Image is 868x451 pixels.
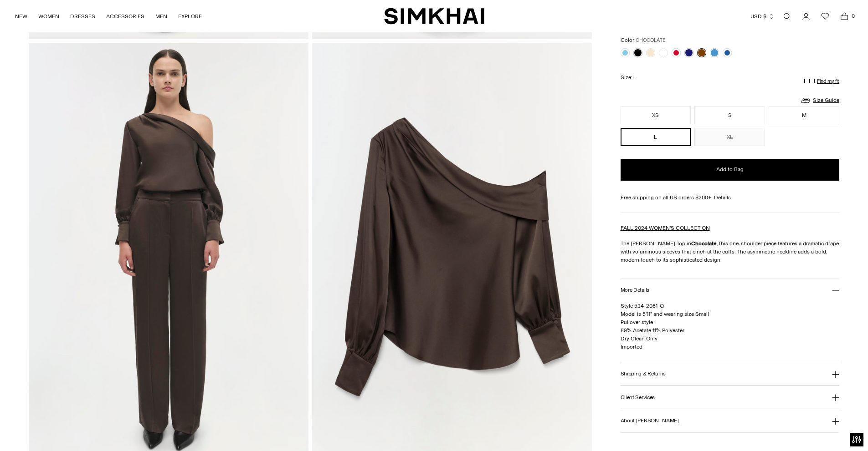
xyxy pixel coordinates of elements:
button: About [PERSON_NAME] [621,409,840,432]
p: The [PERSON_NAME] Top in This one-shoulder piece features a dramatic drape with voluminous sleeve... [621,239,840,264]
span: L [632,75,635,81]
button: More Details [621,279,840,302]
a: MEN [155,6,167,26]
button: S [694,106,765,124]
a: ACCESSORIES [106,6,144,26]
h3: More Details [621,287,649,293]
h3: Shipping & Returns [621,371,666,377]
button: Shipping & Returns [621,362,840,385]
button: Client Services [621,386,840,409]
button: M [769,106,839,124]
h3: About [PERSON_NAME] [621,418,679,424]
a: Open search modal [778,7,796,25]
strong: Chocolate. [691,240,718,247]
button: USD $ [750,6,775,26]
a: NEW [15,6,27,26]
a: DRESSES [70,6,95,26]
button: XL [694,128,765,146]
span: CHOCOLATE [636,37,665,43]
a: Open cart modal [835,7,853,25]
h3: Client Services [621,395,655,400]
label: Size: [621,73,635,82]
a: Details [714,193,731,202]
span: Add to Bag [716,166,744,173]
a: Size Guide [800,95,839,106]
a: Wishlist [816,7,834,25]
button: Add to Bag [621,159,840,181]
button: L [621,128,691,146]
label: Color: [621,36,665,45]
a: SIMKHAI [384,7,484,25]
span: 0 [849,12,857,20]
a: EXPLORE [178,6,202,26]
div: Free shipping on all US orders $200+ [621,193,840,202]
a: Go to the account page [797,7,815,25]
span: Style 524-2081-Q Model is 5'11" and wearing size Small Pullover style 89% Acetate 11% Polyester D... [621,303,709,350]
a: WOMEN [38,6,59,26]
a: FALL 2024 WOMEN'S COLLECTION [621,225,710,231]
button: XS [621,106,691,124]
